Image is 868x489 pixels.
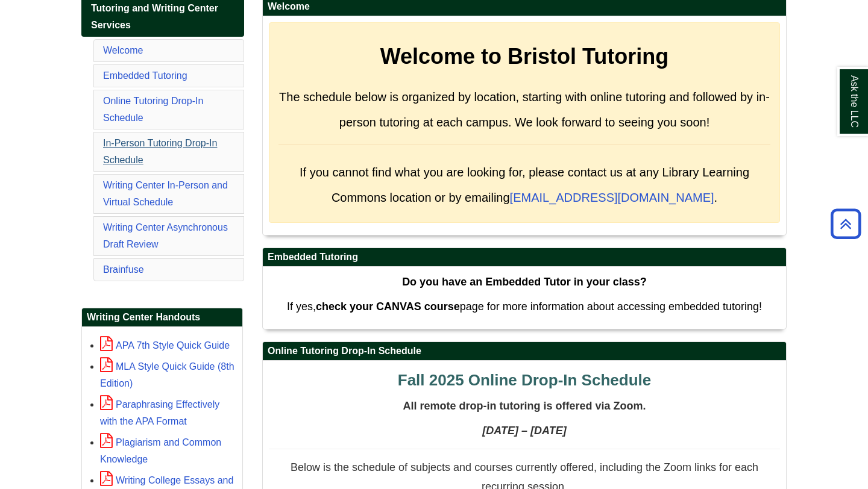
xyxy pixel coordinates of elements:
[103,45,143,55] a: Welcome
[279,90,770,129] span: The schedule below is organized by location, starting with online tutoring and followed by in-per...
[82,308,242,327] h2: Writing Center Handouts
[103,264,144,275] a: Brainfuse
[100,361,234,388] a: MLA Style Quick Guide (8th Edition)
[91,3,218,30] span: Tutoring and Writing Center Services
[100,437,221,464] a: Plagiarism and Common Knowledge
[380,44,669,69] strong: Welcome to Bristol Tutoring
[263,342,786,361] h2: Online Tutoring Drop-In Schedule
[510,191,714,204] a: [EMAIL_ADDRESS][DOMAIN_NAME]
[103,222,228,249] a: Writing Center Asynchronous Draft Review
[103,138,217,165] a: In-Person Tutoring Drop-In Schedule
[103,180,228,207] a: Writing Center In-Person and Virtual Schedule
[100,340,230,350] a: APA 7th Style Quick Guide
[287,301,762,313] span: If yes, page for more information about accessing embedded tutoring!
[316,301,460,313] strong: check your CANVAS course
[403,400,646,412] span: All remote drop-in tutoring is offered via Zoom.
[100,399,219,426] a: Paraphrasing Effectively with the APA Format
[482,425,566,437] strong: [DATE] – [DATE]
[300,166,749,204] span: If you cannot find what you are looking for, please contact us at any Library Learning Commons lo...
[103,70,187,81] a: Embedded Tutoring
[826,216,865,232] a: Back to Top
[103,96,203,123] a: Online Tutoring Drop-In Schedule
[263,248,786,267] h2: Embedded Tutoring
[398,371,651,389] span: Fall 2025 Online Drop-In Schedule
[402,276,647,288] strong: Do you have an Embedded Tutor in your class?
